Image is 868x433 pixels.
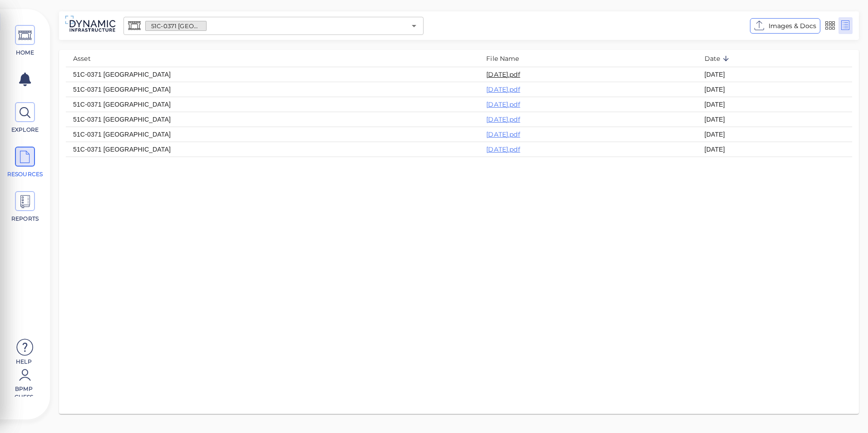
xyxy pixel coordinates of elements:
[486,115,520,123] a: [DATE].pdf
[829,392,861,426] iframe: Chat
[66,50,852,157] table: resources table
[5,25,45,57] a: HOME
[486,85,520,93] a: [DATE].pdf
[66,67,479,82] td: 51C-0371 [GEOGRAPHIC_DATA]
[697,67,852,82] td: [DATE]
[5,385,43,397] span: BPMP Guess
[769,20,816,31] span: Images & Docs
[408,20,420,32] button: Open
[486,145,520,153] a: [DATE].pdf
[5,358,43,365] span: Help
[73,53,103,64] span: Asset
[697,112,852,127] td: [DATE]
[697,127,852,142] td: [DATE]
[697,97,852,112] td: [DATE]
[146,22,206,30] span: 51C-0371 [GEOGRAPHIC_DATA]
[486,130,520,138] a: [DATE].pdf
[66,127,479,142] td: 51C-0371 [GEOGRAPHIC_DATA]
[66,142,479,157] td: 51C-0371 [GEOGRAPHIC_DATA]
[705,53,732,64] span: Date
[5,147,45,178] a: RESOURCES
[750,18,820,34] button: Images & Docs
[6,215,44,223] span: REPORTS
[6,126,44,134] span: EXPLORE
[486,53,531,64] span: File Name
[66,97,479,112] td: 51C-0371 [GEOGRAPHIC_DATA]
[486,70,520,79] a: [DATE].pdf
[697,82,852,97] td: [DATE]
[5,102,45,134] a: EXPLORE
[697,142,852,157] td: [DATE]
[486,100,520,108] a: [DATE].pdf
[5,191,45,223] a: REPORTS
[6,49,44,57] span: HOME
[66,112,479,127] td: 51C-0371 [GEOGRAPHIC_DATA]
[6,170,44,178] span: RESOURCES
[66,82,479,97] td: 51C-0371 [GEOGRAPHIC_DATA]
